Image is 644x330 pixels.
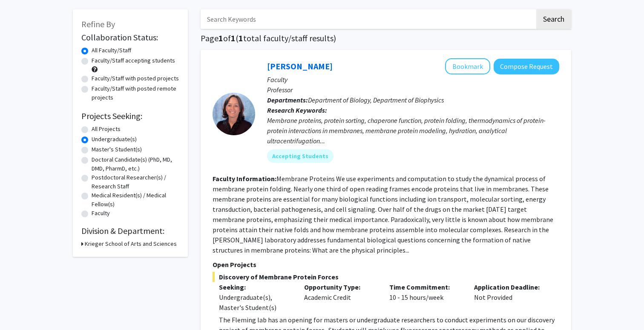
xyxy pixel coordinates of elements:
div: Not Provided [468,282,553,313]
h1: Page of ( total faculty/staff results) [201,33,571,43]
div: Undergraduate(s), Master's Student(s) [219,292,291,313]
label: Faculty/Staff with posted projects [92,74,179,83]
span: 1 [218,33,223,43]
fg-read-more: Membrane Proteins We use experiments and computation to study the dynamical process of membrane p... [213,174,553,254]
label: Faculty [92,209,110,218]
div: Membrane proteins, protein sorting, chaperone function, protein folding, thermodynamics of protei... [267,115,559,146]
iframe: Chat [6,292,36,324]
label: Master's Student(s) [92,145,142,154]
b: Research Keywords: [267,106,327,114]
p: Application Deadline: [474,282,546,292]
label: Faculty/Staff with posted remote projects [92,84,179,102]
h3: Krieger School of Arts and Sciences [85,239,177,248]
label: Doctoral Candidate(s) (PhD, MD, DMD, PharmD, etc.) [92,155,179,173]
label: Postdoctoral Researcher(s) / Research Staff [92,173,179,191]
mat-chip: Accepting Students [267,149,333,163]
div: 10 - 15 hours/week [383,282,468,313]
b: Faculty Information: [213,174,276,183]
label: Undergraduate(s) [92,135,137,144]
button: Compose Request to Karen Fleming [494,59,559,74]
label: All Faculty/Staff [92,46,131,55]
label: Medical Resident(s) / Medical Fellow(s) [92,191,179,209]
h2: Division & Department: [81,226,179,236]
p: Open Projects [213,259,559,270]
button: Search [536,9,571,29]
span: Refine By [81,19,115,29]
span: Discovery of Membrane Protein Forces [213,272,559,282]
p: Seeking: [219,282,291,292]
label: Faculty/Staff accepting students [92,56,175,65]
div: Academic Credit [298,282,383,313]
h2: Collaboration Status: [81,32,179,43]
p: Time Commitment: [389,282,462,292]
label: All Projects [92,125,121,134]
span: 1 [239,33,243,43]
p: Professor [267,85,559,95]
span: Department of Biology, Department of Biophysics [308,96,444,104]
b: Departments: [267,96,308,104]
input: Search Keywords [201,9,535,29]
p: Opportunity Type: [304,282,377,292]
button: Add Karen Fleming to Bookmarks [445,58,490,74]
h2: Projects Seeking: [81,111,179,121]
a: [PERSON_NAME] [267,61,333,71]
p: Faculty [267,74,559,85]
span: 1 [231,33,236,43]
